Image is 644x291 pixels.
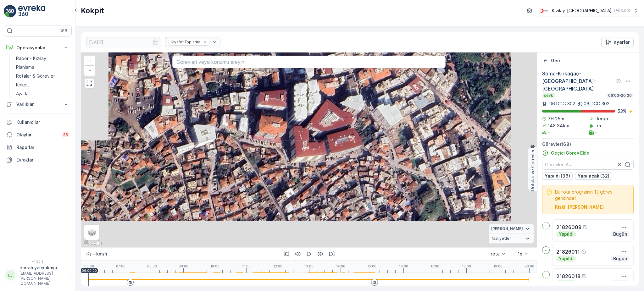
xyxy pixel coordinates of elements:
[84,264,94,268] p: 06:00
[85,225,99,239] a: Layers
[5,270,15,280] div: EE
[575,172,612,180] button: Yapılacak (32)
[86,37,161,47] input: dd/mm/yyyy
[489,234,534,244] summary: faaliyetler
[614,39,630,45] p: ayarlar
[491,251,500,256] div: rota
[578,173,609,179] p: Yapılacak (32)
[462,264,471,268] p: 18:00
[83,239,103,247] img: Google
[14,80,72,89] a: Kokpit
[4,265,72,286] button: EEemrah.yalcinkaya[EMAIL_ADDRESS][PERSON_NAME][DOMAIN_NAME]
[555,204,604,210] button: Riskli Görevleri Seçin
[336,264,345,268] p: 14:00
[88,68,92,73] span: −
[489,224,534,234] summary: [PERSON_NAME]
[116,264,125,268] p: 07:00
[491,236,511,241] span: faaliyetler
[538,7,549,14] img: k%C4%B1z%C4%B1lay_jywRncg.png
[493,264,502,268] p: 19:00
[556,223,581,231] p: 21826009
[16,82,29,88] p: Kokpit
[14,72,72,80] a: Rotalar & Görevler
[558,280,574,286] p: Yapıldı
[4,129,72,141] a: Olaylar25
[525,264,534,268] p: 20:00
[16,132,58,138] p: Olaylar
[545,248,547,253] p: -
[16,64,34,70] p: Planlama
[399,264,408,268] p: 16:00
[582,274,587,279] div: Yardım Araç İkonu
[542,150,589,156] a: Geçici Görev Ekle
[4,260,72,263] span: v 1.50.3
[88,58,91,63] span: +
[555,204,604,210] p: Riskli [PERSON_NAME]
[545,272,547,277] p: -
[608,93,632,98] p: 06:00-20:00
[85,66,94,75] a: Uzaklaştır
[618,108,627,114] p: 53 %
[16,101,59,107] p: Varlıklar
[551,150,589,156] p: Geçici Görev Ekle
[172,56,446,68] input: Görevleri veya konumu arayın
[16,119,69,125] p: Kullanıcılar
[16,157,69,163] p: Evraklar
[613,280,628,286] p: Bugün
[242,264,251,268] p: 11:00
[61,28,67,33] p: ⌘B
[552,8,612,14] p: Kızılay-[GEOGRAPHIC_DATA]
[179,264,188,268] p: 09:00
[548,116,564,122] p: 7H 25m
[83,239,103,247] a: Bu bölgeyi Google Haritalar'da açın (yeni pencerede açılır)
[147,264,157,268] p: 08:00
[595,123,601,129] p: -m
[613,255,628,262] p: Bugün
[273,264,282,268] p: 12:00
[601,37,634,47] button: ayarlar
[16,45,59,51] p: Operasyonlar
[16,144,69,151] p: Raporlar
[613,231,628,237] p: Bugün
[555,189,630,201] span: Bu rota programın 13 görev gerisinde!
[545,173,570,179] p: Yapıldı (36)
[368,264,376,268] p: 15:00
[538,5,639,16] button: Kızılay-[GEOGRAPHIC_DATA](+03:00)
[530,149,536,191] p: Rotalar ve Görevler
[16,73,55,79] p: Rotalar & Görevler
[19,265,66,271] p: emrah.yalcinkaya
[16,91,30,97] p: Ayarlar
[595,129,597,136] p: -
[542,58,560,64] a: Geri
[85,56,94,66] a: Yakınlaştır
[430,264,439,268] p: 17:00
[518,251,522,256] div: 1x
[14,54,72,63] a: Rapor - Kızılay
[4,154,72,166] a: Evraklar
[210,264,219,268] p: 10:00
[584,101,609,107] p: 06 DCG 302
[583,225,588,230] div: Yardım Araç İkonu
[542,172,573,180] button: Yapıldı (36)
[81,6,104,16] p: Kokpit
[14,89,72,98] a: Ayarlar
[556,248,580,255] p: 21826011
[558,255,574,262] p: Yapıldı
[4,98,72,111] button: Varlıklar
[542,160,634,170] input: Görevleri Ara
[542,141,634,147] p: Görevler ( 68 )
[545,223,547,228] p: -
[543,93,554,98] p: sevk
[548,129,550,136] p: -
[581,249,586,254] div: Yardım Araç İkonu
[491,226,523,231] span: [PERSON_NAME]
[63,132,68,137] p: 25
[614,8,630,13] p: ( +03:00 )
[92,251,107,257] p: -- km/h
[558,231,574,237] p: Yapıldı
[542,70,615,92] p: Soma-Kırkağaç-[GEOGRAPHIC_DATA]-[GEOGRAPHIC_DATA]
[4,41,72,54] button: Operasyonlar
[548,123,569,129] p: 148.34km
[19,271,66,286] p: [EMAIL_ADDRESS][PERSON_NAME][DOMAIN_NAME]
[305,264,314,268] p: 13:00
